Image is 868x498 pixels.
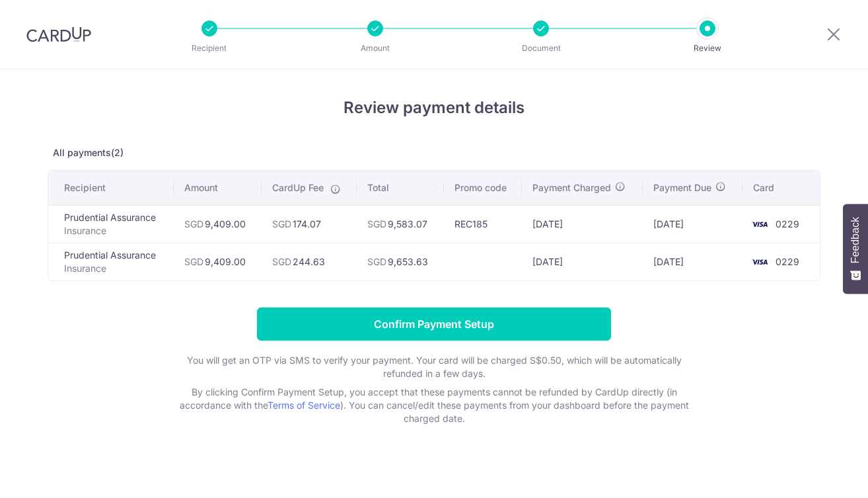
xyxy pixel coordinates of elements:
[653,181,711,194] span: Payment Due
[643,205,742,243] td: [DATE]
[48,243,174,280] td: Prudential Assurance
[48,205,174,243] td: Prudential Assurance
[268,399,340,411] a: Terms of Service
[843,204,868,294] button: Feedback - Show survey
[170,354,698,380] p: You will get an OTP via SMS to verify your payment. Your card will be charged S$0.50, which will ...
[444,205,522,243] td: REC185
[850,217,861,263] span: Feedback
[26,26,91,42] img: CardUp
[367,218,386,229] span: SGD
[776,256,799,267] span: 0229
[272,218,291,229] span: SGD
[643,243,742,280] td: [DATE]
[492,42,590,55] p: Document
[48,96,820,120] h4: Review payment details
[444,171,522,205] th: Promo code
[367,256,386,267] span: SGD
[64,224,163,237] p: Insurance
[532,181,611,194] span: Payment Charged
[48,146,820,159] p: All payments(2)
[522,243,643,280] td: [DATE]
[184,218,203,229] span: SGD
[262,205,357,243] td: 174.07
[659,42,756,55] p: Review
[357,205,444,243] td: 9,583.07
[776,218,799,229] span: 0229
[272,256,291,267] span: SGD
[262,243,357,280] td: 244.63
[174,171,262,205] th: Amount
[257,308,611,341] input: Confirm Payment Setup
[357,171,444,205] th: Total
[522,205,643,243] td: [DATE]
[326,42,424,55] p: Amount
[161,42,258,55] p: Recipient
[746,254,773,270] img: <span class="translation_missing" title="translation missing: en.account_steps.new_confirm_form.b...
[170,386,698,425] p: By clicking Confirm Payment Setup, you accept that these payments cannot be refunded by CardUp di...
[357,243,444,280] td: 9,653.63
[64,262,163,275] p: Insurance
[174,243,262,280] td: 9,409.00
[184,256,203,267] span: SGD
[272,181,324,194] span: CardUp Fee
[48,171,174,205] th: Recipient
[742,171,820,205] th: Card
[746,216,773,232] img: <span class="translation_missing" title="translation missing: en.account_steps.new_confirm_form.b...
[174,205,262,243] td: 9,409.00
